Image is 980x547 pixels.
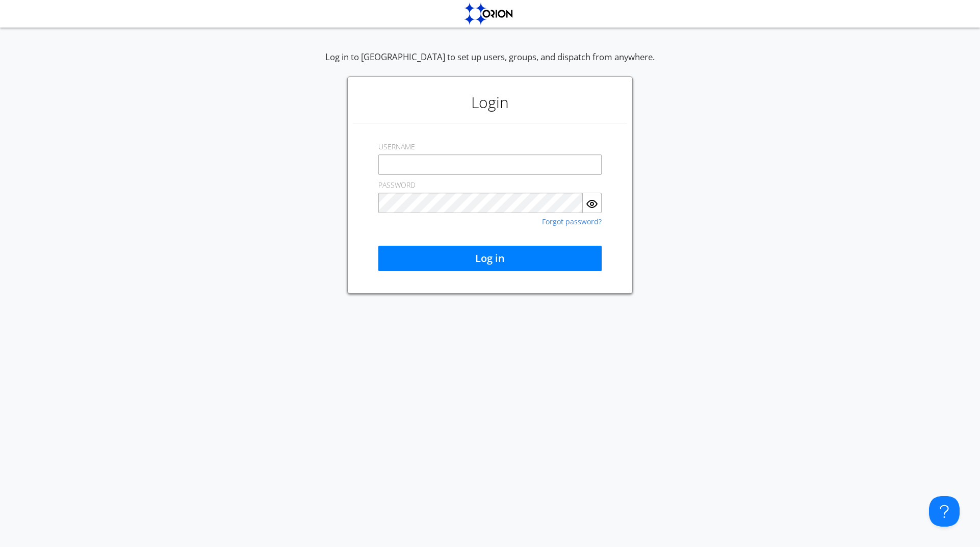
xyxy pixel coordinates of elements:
div: Log in to [GEOGRAPHIC_DATA] to set up users, groups, and dispatch from anywhere. [325,51,655,76]
button: Log in [378,246,602,271]
img: eye.svg [586,198,598,210]
a: Forgot password? [542,218,602,225]
h1: Login [353,82,627,123]
button: Show Password [583,193,602,213]
label: USERNAME [378,142,415,152]
iframe: Toggle Customer Support [929,496,960,527]
label: PASSWORD [378,180,416,190]
input: Password [378,193,583,213]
